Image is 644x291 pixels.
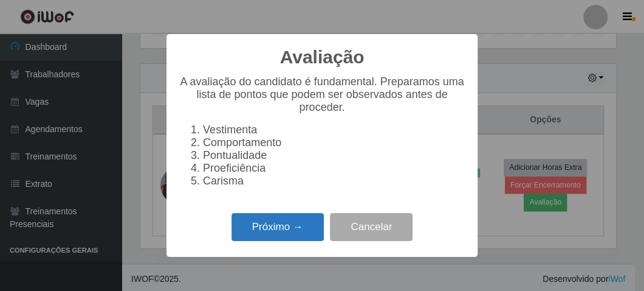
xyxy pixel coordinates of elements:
[203,175,465,188] li: Carisma
[231,213,324,242] button: Próximo →
[203,124,465,136] li: Vestimenta
[203,162,465,175] li: Proeficiência
[179,75,465,114] p: A avaliação do candidato é fundamental. Preparamos uma lista de pontos que podem ser observados a...
[330,213,413,242] button: Cancelar
[203,149,465,162] li: Pontualidade
[203,136,465,149] li: Comportamento
[280,46,365,68] h2: Avaliação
